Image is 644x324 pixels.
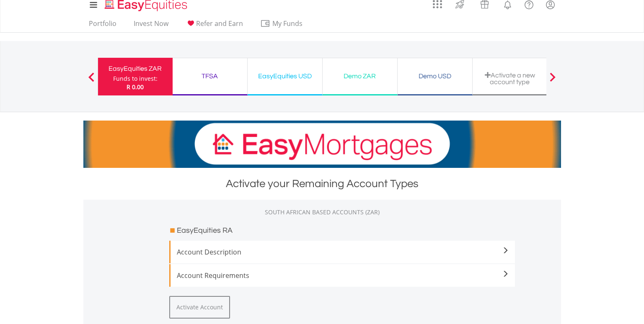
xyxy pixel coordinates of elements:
div: SOUTH AFRICAN BASED ACCOUNTS (ZAR) [83,208,561,216]
a: Invest Now [130,19,172,32]
span: Refer and Earn [196,19,243,28]
span: R 0.00 [127,83,144,91]
div: EasyEquities ZAR [103,63,168,75]
div: Demo USD [403,70,467,82]
div: Funds to invest: [113,75,158,83]
a: Portfolio [85,19,120,32]
div: Activate your Remaining Account Types [83,176,561,191]
span: My Funds [260,18,315,29]
h3: EasyEquities RA [177,225,233,237]
a: Refer and Earn [182,19,246,32]
span: Account Description [177,247,509,257]
div: EasyEquities USD [253,70,317,82]
div: Account Requirements [177,270,509,280]
img: EasyMortage Promotion Banner [83,121,561,168]
div: TFSA [178,70,242,82]
div: Activate a new account type [478,72,542,85]
button: Activate Account [169,296,230,319]
div: Demo ZAR [328,70,392,82]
